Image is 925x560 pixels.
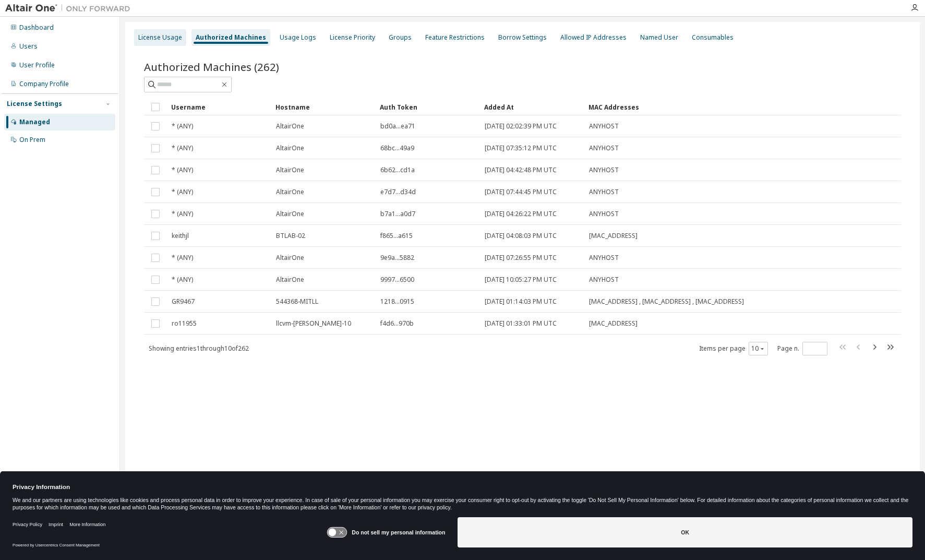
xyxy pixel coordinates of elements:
[589,188,619,196] span: ANYHOST
[589,319,638,328] span: [MAC_ADDRESS]
[589,166,619,174] span: ANYHOST
[380,99,476,115] div: Auth Token
[485,166,557,174] span: [DATE] 04:42:48 PM UTC
[276,319,351,328] span: llcvm-[PERSON_NAME]-10
[589,122,619,130] span: ANYHOST
[380,232,413,240] span: f865...a615
[589,210,619,218] span: ANYHOST
[589,276,619,284] span: ANYHOST
[19,42,38,51] div: Users
[485,188,557,196] span: [DATE] 07:44:45 PM UTC
[485,297,557,306] span: [DATE] 01:14:03 PM UTC
[560,33,627,42] div: Allowed IP Addresses
[380,297,414,306] span: 1218...0915
[380,276,414,284] span: 9997...6500
[589,144,619,152] span: ANYHOST
[485,122,557,130] span: [DATE] 02:02:39 PM UTC
[276,122,304,130] span: AltairOne
[380,188,416,196] span: e7d7...d34d
[5,3,136,14] img: Altair One
[276,210,304,218] span: AltairOne
[172,122,193,130] span: * (ANY)
[330,33,375,42] div: License Priority
[692,33,734,42] div: Consumables
[172,319,197,328] span: ro11955
[589,232,638,240] span: [MAC_ADDRESS]
[485,210,557,218] span: [DATE] 04:26:22 PM UTC
[276,188,304,196] span: AltairOne
[276,232,305,240] span: BTLAB-02
[699,342,768,355] span: Items per page
[172,166,193,174] span: * (ANY)
[172,232,189,240] span: keithjl
[751,344,765,353] button: 10
[389,33,412,42] div: Groups
[485,254,557,262] span: [DATE] 07:26:55 PM UTC
[19,61,55,69] div: User Profile
[485,276,557,284] span: [DATE] 10:05:27 PM UTC
[172,144,193,152] span: * (ANY)
[588,99,791,115] div: MAC Addresses
[589,297,744,306] span: [MAC_ADDRESS] , [MAC_ADDRESS] , [MAC_ADDRESS]
[640,33,678,42] div: Named User
[484,99,580,115] div: Added At
[19,23,54,32] div: Dashboard
[425,33,485,42] div: Feature Restrictions
[380,319,414,328] span: f4d6...970b
[280,33,316,42] div: Usage Logs
[276,144,304,152] span: AltairOne
[380,254,414,262] span: 9e9a...5882
[276,166,304,174] span: AltairOne
[172,276,193,284] span: * (ANY)
[777,342,827,355] span: Page n.
[276,297,318,306] span: 544368-MITLL
[172,210,193,218] span: * (ANY)
[276,254,304,262] span: AltairOne
[19,136,45,144] div: On Prem
[144,59,279,74] span: Authorized Machines (262)
[172,297,195,306] span: GR9467
[485,319,557,328] span: [DATE] 01:33:01 PM UTC
[498,33,547,42] div: Borrow Settings
[276,276,304,284] span: AltairOne
[172,188,193,196] span: * (ANY)
[19,80,69,88] div: Company Profile
[149,344,249,353] span: Showing entries 1 through 10 of 262
[7,100,62,108] div: License Settings
[485,144,557,152] span: [DATE] 07:35:12 PM UTC
[196,33,266,42] div: Authorized Machines
[380,166,415,174] span: 6b62...cd1a
[275,99,371,115] div: Hostname
[589,254,619,262] span: ANYHOST
[19,118,50,126] div: Managed
[172,254,193,262] span: * (ANY)
[380,144,414,152] span: 68bc...49a9
[380,210,415,218] span: b7a1...a0d7
[485,232,557,240] span: [DATE] 04:08:03 PM UTC
[138,33,182,42] div: License Usage
[380,122,415,130] span: bd0a...ea71
[171,99,267,115] div: Username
